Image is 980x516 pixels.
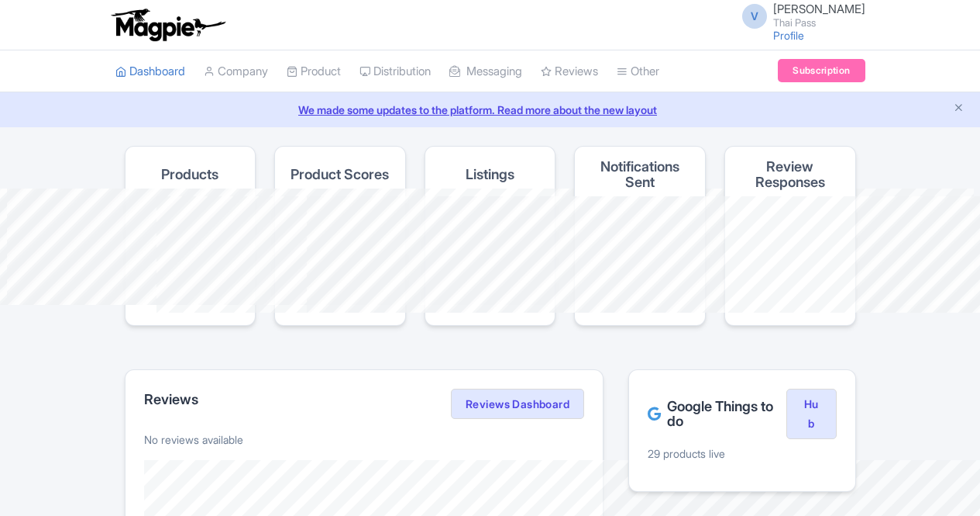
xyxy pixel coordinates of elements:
span: V [742,4,767,29]
a: Product [287,50,341,93]
h4: Listings [466,167,514,182]
a: Hub [786,389,836,440]
p: No reviews available [144,431,585,448]
small: Thai Pass [773,18,865,28]
h2: Reviews [144,392,198,407]
p: 29 products live [648,445,836,462]
a: V [PERSON_NAME] Thai Pass [733,3,865,28]
a: We made some updates to the platform. Read more about the new layout [9,102,971,118]
a: Dashboard [115,50,185,93]
h4: Notifications Sent [587,159,693,190]
a: Profile [773,29,804,42]
button: Close announcement [953,100,965,118]
a: Company [204,50,268,93]
h4: Products [161,167,218,182]
img: logo-ab69f6fb50320c5b225c76a69d11143b.png [108,8,228,42]
a: Other [617,50,659,93]
a: Reviews [541,50,598,93]
h4: Review Responses [738,159,843,190]
a: Subscription [778,59,865,82]
a: Messaging [449,50,522,93]
a: Distribution [359,50,431,93]
span: [PERSON_NAME] [773,2,865,16]
h2: Google Things to do [648,399,786,430]
h4: Product Scores [291,167,389,182]
a: Reviews Dashboard [451,389,584,420]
